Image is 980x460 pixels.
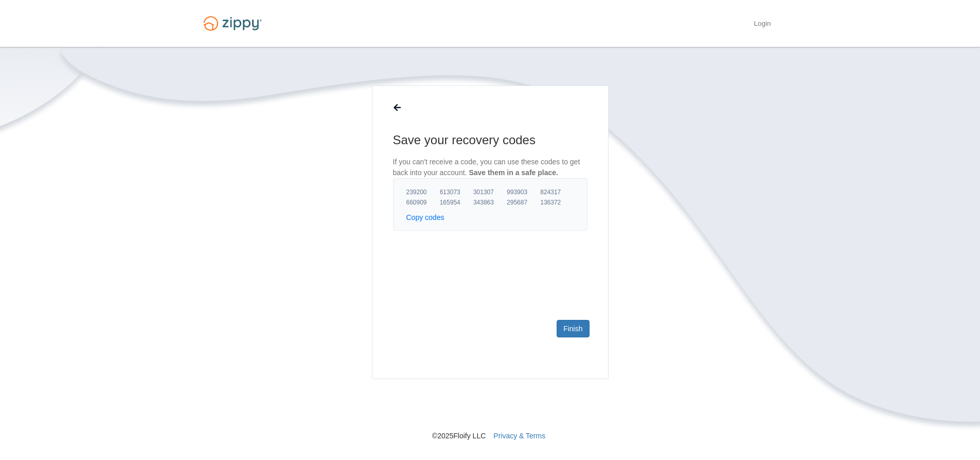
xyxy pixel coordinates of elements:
[540,188,574,196] span: 824317
[507,198,540,207] span: 295687
[473,198,507,207] span: 343863
[393,132,587,148] h1: Save your recovery codes
[754,20,771,30] a: Login
[440,188,473,196] span: 613073
[469,168,558,177] span: Save them in a safe place.
[406,188,440,196] span: 239200
[440,198,473,207] span: 165954
[507,188,540,196] span: 993903
[406,198,440,207] span: 660909
[493,432,545,440] a: Privacy & Terms
[197,379,783,441] nav: © 2025 Floify LLC
[406,212,444,223] button: Copy codes
[393,157,587,178] p: If you can't receive a code, you can use these codes to get back into your account.
[197,11,268,36] img: Logo
[557,320,589,337] a: Finish
[540,198,574,207] span: 136372
[473,188,507,196] span: 301307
